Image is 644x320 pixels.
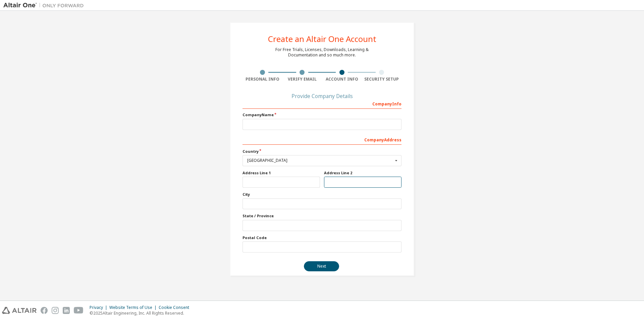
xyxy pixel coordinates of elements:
[243,112,401,118] label: Company Name
[109,305,159,310] div: Website Terms of Use
[243,134,401,145] div: Company Address
[362,77,402,82] div: Security Setup
[52,307,59,314] img: instagram.svg
[268,35,376,43] div: Create an Altair One Account
[159,305,193,310] div: Cookie Consent
[74,307,84,314] img: youtube.svg
[322,77,362,82] div: Account Info
[247,158,393,163] div: [GEOGRAPHIC_DATA]
[63,307,70,314] img: linkedin.svg
[243,170,320,176] label: Address Line 1
[90,305,109,310] div: Privacy
[304,261,339,271] button: Next
[243,149,401,154] label: Country
[324,170,401,176] label: Address Line 2
[2,307,37,314] img: altair_logo.svg
[282,77,322,82] div: Verify Email
[243,235,401,240] label: Postal Code
[243,213,401,219] label: State / Province
[41,307,48,314] img: facebook.svg
[275,47,369,58] div: For Free Trials, Licenses, Downloads, Learning & Documentation and so much more.
[243,192,401,197] label: City
[90,310,193,316] p: © 2025 Altair Engineering, Inc. All Rights Reserved.
[243,94,401,98] div: Provide Company Details
[243,98,401,109] div: Company Info
[3,2,87,9] img: Altair One
[243,77,282,82] div: Personal Info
